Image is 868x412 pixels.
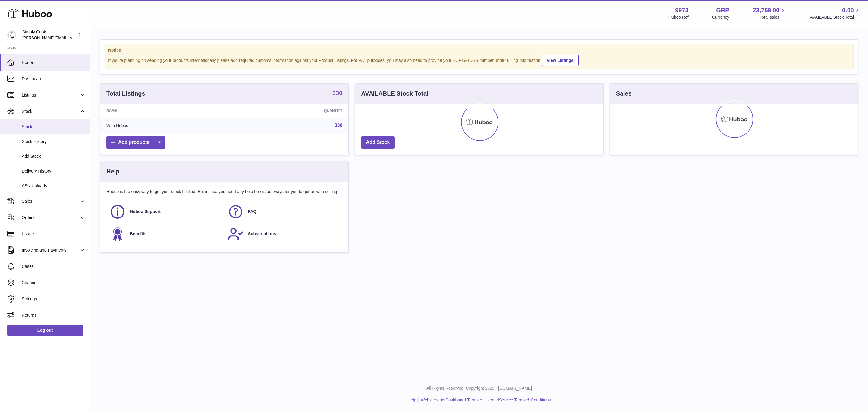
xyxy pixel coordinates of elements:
[248,231,276,237] span: Subscriptions
[616,90,632,98] h3: Sales
[716,6,729,14] strong: GBP
[361,90,428,98] h3: AVAILABLE Stock Total
[22,60,86,65] span: Home
[408,398,417,402] a: Help
[712,14,729,20] div: Currency
[248,209,257,214] span: FAQ
[106,189,342,195] p: Huboo is the easy way to get your stock fulfilled. But incase you need any help here's our ways f...
[361,136,395,149] a: Add Stock
[675,6,689,14] strong: 9973
[22,215,79,220] span: Orders
[22,154,86,159] span: Add Stock
[22,312,86,318] span: Returns
[810,14,861,20] span: AVAILABLE Stock Total
[668,14,689,20] div: Huboo Ref
[335,123,343,128] a: 330
[22,124,86,130] span: Stock
[22,264,86,269] span: Cases
[106,136,165,149] a: Add products
[22,231,86,237] span: Usage
[95,385,863,391] p: All Rights Reserved. Copyright 2025 - [DOMAIN_NAME]
[759,14,786,20] span: Total sales
[499,398,551,402] a: Service Terms & Conditions
[22,109,79,114] span: Stock
[22,92,79,98] span: Listings
[22,296,86,302] span: Settings
[228,226,340,242] a: Subscriptions
[231,104,348,118] th: Quantity
[332,90,342,96] strong: 330
[22,35,121,40] span: [PERSON_NAME][EMAIL_ADDRESS][DOMAIN_NAME]
[22,280,86,286] span: Channels
[109,226,222,242] a: Benefits
[419,397,551,403] li: and
[842,6,854,14] span: 0.00
[109,204,222,220] a: Huboo Support
[100,118,231,133] td: With Huboo
[753,6,786,20] a: 23,759.00 Total sales
[7,30,16,40] img: emma@simplycook.com
[810,6,861,20] a: 0.00 AVAILABLE Stock Total
[22,247,79,253] span: Invoicing and Payments
[100,104,231,118] th: Name
[106,90,145,98] h3: Total Listings
[108,54,850,66] div: If you're planning on sending your products internationally please add required customs informati...
[22,198,79,204] span: Sales
[108,47,850,53] strong: Notice
[22,139,86,144] span: Stock History
[106,167,119,176] h3: Help
[753,6,779,14] span: 23,759.00
[22,183,86,189] span: ASN Uploads
[542,55,579,66] a: View Listings
[130,231,146,237] span: Benefits
[332,90,342,97] a: 330
[421,398,492,402] a: Website and Dashboard Terms of Use
[22,76,86,82] span: Dashboard
[22,29,77,41] div: Simply Cook
[130,209,161,214] span: Huboo Support
[22,168,86,174] span: Delivery History
[7,325,83,336] a: Log out
[228,204,340,220] a: FAQ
